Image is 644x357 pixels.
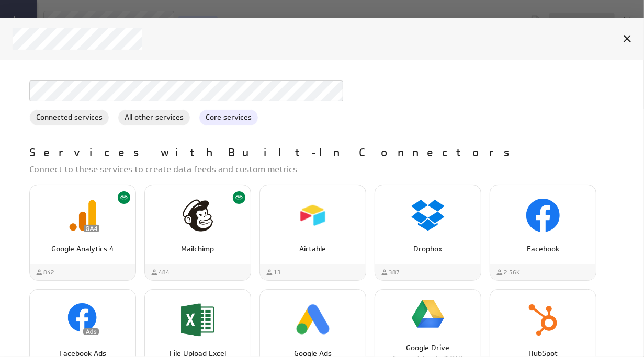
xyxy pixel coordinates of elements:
[389,268,400,277] span: 387
[181,199,214,232] img: image1629079199996430842.png
[501,244,585,255] p: Facebook
[159,268,170,277] span: 484
[235,193,243,202] svg: Connected
[618,30,636,48] div: Cancel
[29,109,109,126] div: Connected services
[66,303,99,337] img: image2754833655435752804.png
[490,185,596,281] div: Facebook
[259,185,366,281] div: Airtable
[41,244,125,255] p: Google Analytics 4
[35,268,54,277] div: Used by 842 customers
[411,297,445,331] img: image6554840226126694000.png
[118,109,190,126] div: All other services
[274,268,281,277] span: 13
[118,112,190,123] span: All other services
[265,268,281,277] div: Used by 13 customers
[296,303,330,337] img: image8417636050194330799.png
[526,303,560,337] img: image4788249492605619304.png
[29,163,623,176] p: Connect to these services to create data feeds and custom metrics
[526,199,560,232] img: image729517258887019810.png
[199,109,258,126] div: Core services
[271,244,355,255] p: Airtable
[120,193,128,202] svg: Connected
[380,268,400,277] div: Used by 387 customers
[375,185,481,281] div: Dropbox
[199,112,258,123] span: Core services
[504,268,520,277] span: 2.56K
[411,199,445,232] img: image4311023796963959761.png
[296,199,330,232] img: image9156438501376889142.png
[29,185,136,281] div: Google Analytics 4
[29,145,520,162] p: Services with Built-In Connectors
[495,268,520,277] div: Used by 2,555 customers
[386,244,470,255] p: Dropbox
[66,199,99,232] img: image6502031566950861830.png
[30,112,109,123] span: Connected services
[43,268,54,277] span: 842
[156,244,240,255] p: Mailchimp
[144,185,251,281] div: Mailchimp
[150,268,170,277] div: Used by 484 customers
[181,303,214,337] img: image8568443328629550135.png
